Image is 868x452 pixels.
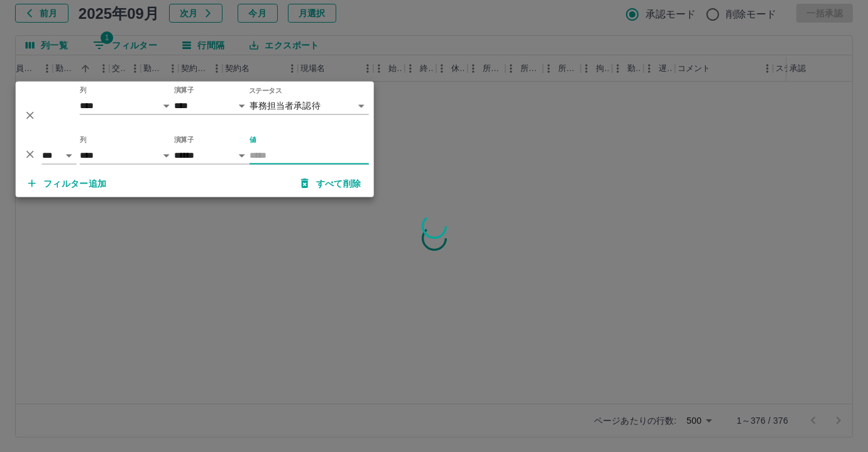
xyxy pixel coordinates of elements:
button: フィルター追加 [18,172,117,195]
label: 演算子 [174,85,194,95]
label: 列 [80,135,87,145]
label: ステータス [249,86,282,96]
button: すべて削除 [291,172,371,195]
label: 列 [80,85,87,95]
select: 論理演算子 [42,146,77,165]
button: 削除 [21,106,40,125]
button: 削除 [21,145,40,163]
div: 事務担当者承認待 [250,97,369,115]
label: 値 [250,135,256,145]
label: 演算子 [174,135,194,145]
